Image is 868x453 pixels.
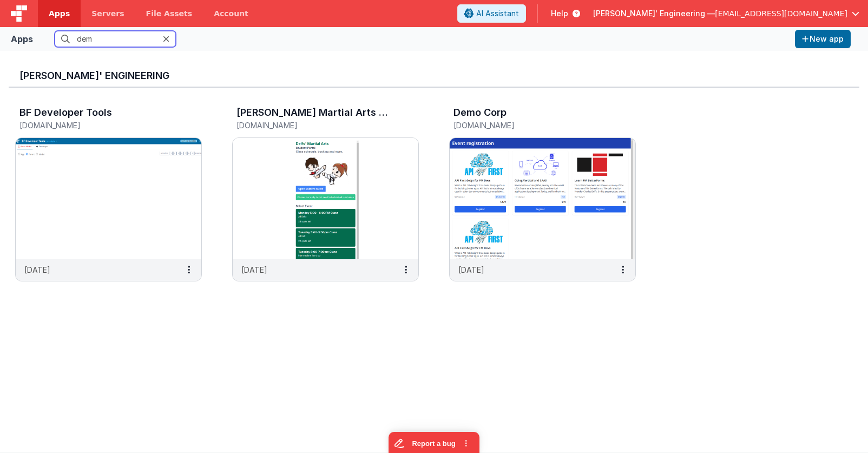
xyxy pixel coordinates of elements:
span: Apps [49,8,70,19]
h5: [DOMAIN_NAME] [453,121,609,129]
div: Apps [11,32,33,45]
span: [PERSON_NAME]' Engineering — [593,8,715,19]
p: [DATE] [24,264,50,275]
span: Servers [91,8,124,19]
h3: BF Developer Tools [19,107,112,118]
button: AI Assistant [457,4,526,23]
h5: [DOMAIN_NAME] [236,121,392,129]
h3: [PERSON_NAME] Martial Arts - Booking App [236,107,389,118]
span: [EMAIL_ADDRESS][DOMAIN_NAME] [715,8,847,19]
h5: [DOMAIN_NAME] [19,121,175,129]
h3: [PERSON_NAME]' Engineering [19,70,849,81]
span: File Assets [146,8,193,19]
span: Help [551,8,568,19]
span: AI Assistant [476,8,519,19]
input: Search apps [55,31,176,47]
p: [DATE] [458,264,484,275]
h3: Demo Corp [453,107,507,118]
p: [DATE] [241,264,267,275]
button: New app [795,30,851,48]
button: [PERSON_NAME]' Engineering — [EMAIL_ADDRESS][DOMAIN_NAME] [593,8,859,19]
